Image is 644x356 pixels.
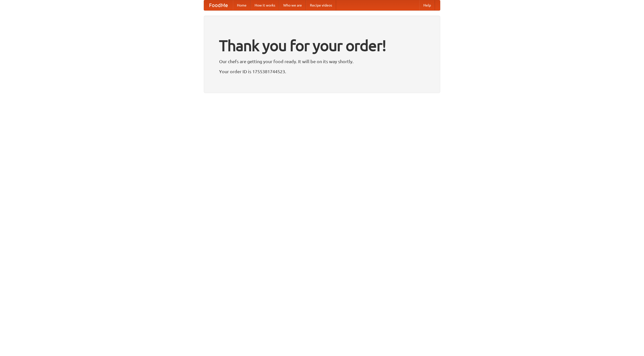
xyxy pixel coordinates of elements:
a: Home [233,0,251,10]
p: Our chefs are getting your food ready. It will be on its way shortly. [219,58,425,65]
a: How it works [251,0,279,10]
a: FoodMe [204,0,233,10]
p: Your order ID is 1755381744523. [219,68,425,75]
a: Who we are [279,0,306,10]
a: Help [419,0,435,10]
a: Recipe videos [306,0,336,10]
h1: Thank you for your order! [219,33,425,58]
